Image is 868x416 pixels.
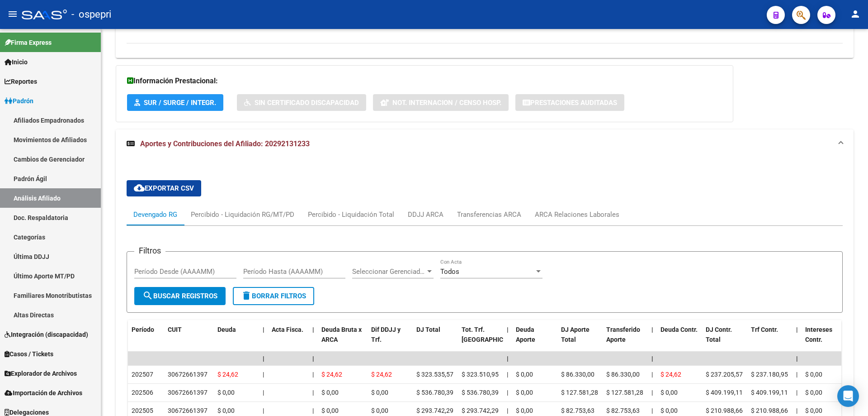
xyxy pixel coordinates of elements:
div: Percibido - Liquidación RG/MT/PD [191,210,294,220]
span: $ 0,00 [805,371,822,378]
span: | [263,326,264,333]
datatable-header-cell: | [309,320,318,360]
mat-icon: person [850,9,861,19]
span: | [263,389,264,396]
span: Buscar Registros [142,292,217,300]
span: $ 293.742,29 [462,407,499,414]
span: 202507 [132,371,153,378]
span: $ 536.780,39 [416,389,453,396]
span: $ 323.510,95 [462,371,499,378]
span: Integración (discapacidad) [5,330,88,339]
button: Exportar CSV [127,180,201,196]
span: $ 210.988,66 [706,407,743,414]
span: $ 82.753,63 [606,407,640,414]
span: 202505 [132,407,153,414]
span: | [796,355,798,362]
span: Borrar Filtros [241,292,306,300]
span: CUIT [168,326,182,333]
span: | [507,371,508,378]
span: | [312,407,314,414]
datatable-header-cell: DJ Aporte Total [557,320,603,360]
span: $ 86.330,00 [561,371,594,378]
span: Casos / Tickets [5,349,53,359]
datatable-header-cell: CUIT [164,320,214,360]
span: Inicio [5,57,28,67]
span: Explorador de Archivos [5,368,77,378]
span: Reportes [5,77,37,86]
mat-icon: cloud_download [134,182,145,193]
span: $ 24,62 [660,371,681,378]
datatable-header-cell: Deuda Aporte [512,320,557,360]
span: $ 0,00 [371,407,388,414]
span: $ 0,00 [805,389,822,396]
span: $ 293.742,29 [416,407,453,414]
span: $ 323.535,57 [416,371,453,378]
mat-icon: search [142,290,153,301]
datatable-header-cell: DJ Total [413,320,458,360]
span: Dif DDJJ y Trf. [371,326,401,344]
span: Deuda Contr. [660,326,698,333]
span: $ 127.581,28 [606,389,643,396]
button: Borrar Filtros [233,287,314,305]
span: Exportar CSV [134,184,194,192]
div: 30672661397 [168,387,208,398]
span: $ 24,62 [217,371,238,378]
span: | [796,371,797,378]
span: | [312,389,314,396]
span: Todos [440,268,459,276]
span: | [651,389,653,396]
div: Open Intercom Messenger [837,385,859,407]
div: Transferencias ARCA [457,210,521,220]
span: $ 0,00 [660,389,678,396]
div: 30672661397 [168,406,208,416]
span: $ 0,00 [660,407,678,414]
span: $ 0,00 [516,389,533,396]
span: Sin Certificado Discapacidad [255,99,359,107]
span: $ 0,00 [516,407,533,414]
span: DJ Contr. Total [706,326,732,344]
datatable-header-cell: Trf Contr. [747,320,793,360]
div: ARCA Relaciones Laborales [535,210,619,220]
span: DJ Total [416,326,440,333]
span: Seleccionar Gerenciador [352,268,425,276]
span: $ 0,00 [321,407,339,414]
span: Importación de Archivos [5,388,82,398]
span: $ 0,00 [371,389,388,396]
span: Not. Internacion / Censo Hosp. [392,99,501,107]
span: $ 409.199,11 [751,389,788,396]
span: | [507,389,508,396]
span: | [263,407,264,414]
div: Percibido - Liquidación Total [308,210,394,220]
mat-icon: menu [7,9,18,19]
span: $ 24,62 [321,371,342,378]
span: Transferido Aporte [606,326,640,344]
button: Not. Internacion / Censo Hosp. [373,94,509,111]
span: $ 0,00 [321,389,339,396]
span: Aportes y Contribuciones del Afiliado: 20292131233 [140,139,310,148]
span: Deuda Bruta x ARCA [321,326,362,344]
datatable-header-cell: | [503,320,512,360]
span: DJ Aporte Total [561,326,590,344]
span: $ 86.330,00 [606,371,640,378]
button: Buscar Registros [134,287,226,305]
span: | [651,407,653,414]
button: Prestaciones Auditadas [515,94,624,111]
span: Padrón [5,96,33,106]
span: $ 0,00 [217,389,235,396]
span: | [312,371,314,378]
span: | [796,407,797,414]
datatable-header-cell: | [793,320,802,360]
span: $ 0,00 [805,407,822,414]
datatable-header-cell: Deuda Bruta x ARCA [318,320,368,360]
datatable-header-cell: | [259,320,268,360]
datatable-header-cell: Acta Fisca. [268,320,309,360]
span: SUR / SURGE / INTEGR. [144,99,216,107]
span: | [796,389,797,396]
span: Trf Contr. [751,326,778,333]
span: | [651,371,653,378]
datatable-header-cell: Dif DDJJ y Trf. [368,320,413,360]
span: | [507,355,509,362]
span: | [263,371,264,378]
span: $ 409.199,11 [706,389,743,396]
span: Deuda [217,326,236,333]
